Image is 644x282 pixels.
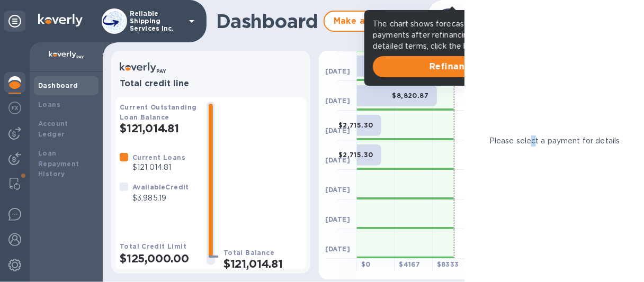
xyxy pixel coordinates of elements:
[324,11,419,32] button: Make a payment
[392,92,428,99] b: $8,820.87
[120,242,186,250] b: Total Credit Limit
[4,11,25,32] div: Unpin categories
[373,56,532,77] button: Refinance
[132,153,185,161] b: Current Loans
[325,245,350,253] b: [DATE]
[8,102,21,114] img: Foreign exchange
[338,121,373,129] b: $2,715.30
[399,260,420,268] b: $ 4167
[132,193,189,204] p: $3,985.19
[38,14,83,26] img: Logo
[38,101,60,108] b: Loans
[325,215,350,223] b: [DATE]
[120,122,198,135] h2: $121,014.81
[489,135,620,147] p: Please select a payment for details
[333,15,409,28] span: Make a payment
[216,10,318,32] h1: Dashboard
[325,97,350,105] b: [DATE]
[373,19,501,52] p: The chart shows forecasted payments after refinancing. For detailed terms, click the button.
[120,103,197,121] b: Current Outstanding Loan Balance
[120,79,302,89] h3: Total credit line
[381,60,523,73] span: Refinance
[120,252,198,265] h2: $125,000.00
[325,156,350,164] b: [DATE]
[325,186,350,194] b: [DATE]
[38,81,78,89] b: Dashboard
[130,10,183,32] p: Reliable Shipping Services Inc.
[325,126,350,134] b: [DATE]
[132,183,189,191] b: Available Credit
[338,151,373,159] b: $2,715.30
[437,260,459,268] b: $ 8333
[325,67,350,75] b: [DATE]
[223,257,302,270] h2: $121,014.81
[38,149,79,178] b: Loan Repayment History
[132,162,185,173] p: $121,014.81
[38,120,68,138] b: Account Ledger
[361,260,371,268] b: $ 0
[223,249,274,257] b: Total Balance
